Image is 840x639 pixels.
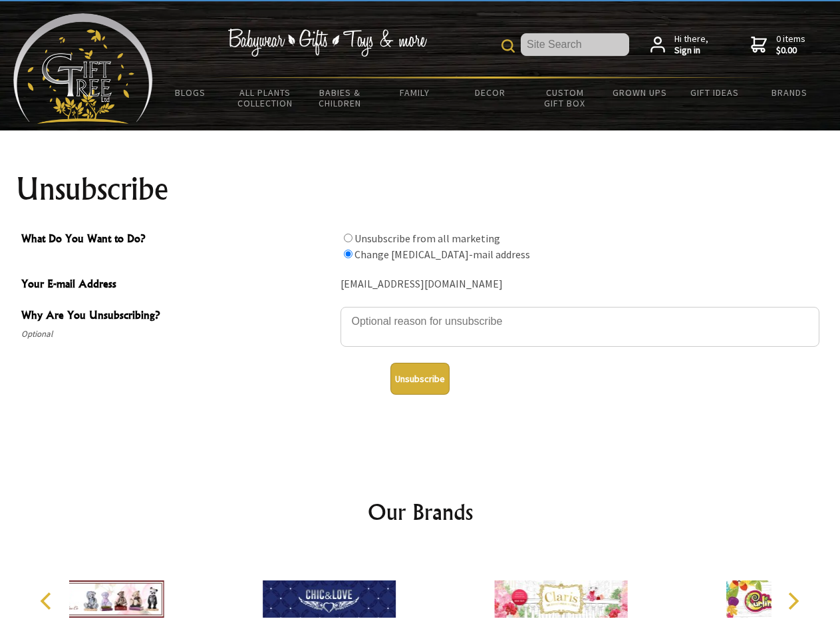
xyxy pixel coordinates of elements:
button: Previous [33,586,63,616]
a: Gift Ideas [677,79,752,106]
h1: Unsubscribe [16,173,825,205]
img: product search [501,39,515,53]
div: [EMAIL_ADDRESS][DOMAIN_NAME] [341,274,819,295]
a: BLOGS [153,79,228,106]
span: Hi there, [674,33,708,57]
span: Optional [21,326,334,342]
strong: $0.00 [776,45,805,57]
h2: Our Brands [27,496,814,528]
span: Your E-mail Address [21,276,334,295]
label: Change [MEDICAL_DATA]-mail address [354,248,530,261]
a: All Plants Collection [228,79,303,117]
a: Hi there,Sign in [650,33,708,57]
a: Decor [452,79,527,106]
a: Brands [752,79,827,106]
strong: Sign in [674,45,708,57]
a: Custom Gift Box [527,79,603,117]
a: Grown Ups [602,79,677,106]
input: Site Search [521,33,629,56]
input: What Do You Want to Do? [344,234,352,242]
a: Babies & Children [303,79,378,117]
img: Babywear - Gifts - Toys & more [227,29,427,57]
textarea: Why Are You Unsubscribing? [341,307,819,347]
span: What Do You Want to Do? [21,230,334,250]
button: Next [778,586,807,616]
input: What Do You Want to Do? [344,250,352,258]
a: Family [378,79,453,106]
button: Unsubscribe [390,363,450,395]
img: Babyware - Gifts - Toys and more... [13,13,153,124]
a: 0 items$0.00 [751,33,805,57]
label: Unsubscribe from all marketing [354,232,500,245]
span: Why Are You Unsubscribing? [21,307,334,326]
span: 0 items [776,33,805,57]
